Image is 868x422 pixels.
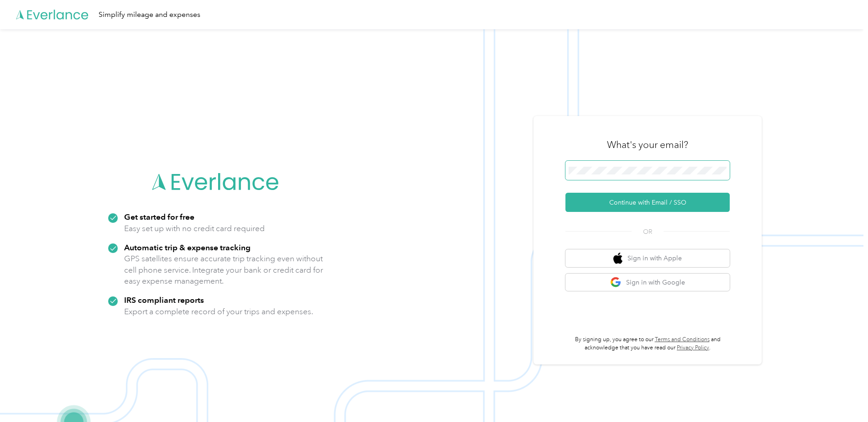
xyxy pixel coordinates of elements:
div: Simplify mileage and expenses [99,9,200,21]
span: OR [632,227,664,237]
strong: IRS compliant reports [124,295,204,305]
a: Privacy Policy [677,344,709,351]
strong: Automatic trip & expense tracking [124,243,251,252]
button: apple logoSign in with Apple [565,249,730,267]
h3: What's your email? [607,138,688,151]
button: Continue with Email / SSO [565,193,730,212]
p: GPS satellites ensure accurate trip tracking even without cell phone service. Integrate your bank... [124,253,324,287]
button: google logoSign in with Google [565,274,730,291]
p: Easy set up with no credit card required [124,223,265,234]
strong: Get started for free [124,212,194,222]
img: apple logo [613,253,622,264]
p: Export a complete record of your trips and expenses. [124,306,313,317]
p: By signing up, you agree to our and acknowledge that you have read our . [565,336,730,352]
img: google logo [610,277,622,288]
a: Terms and Conditions [655,336,710,343]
